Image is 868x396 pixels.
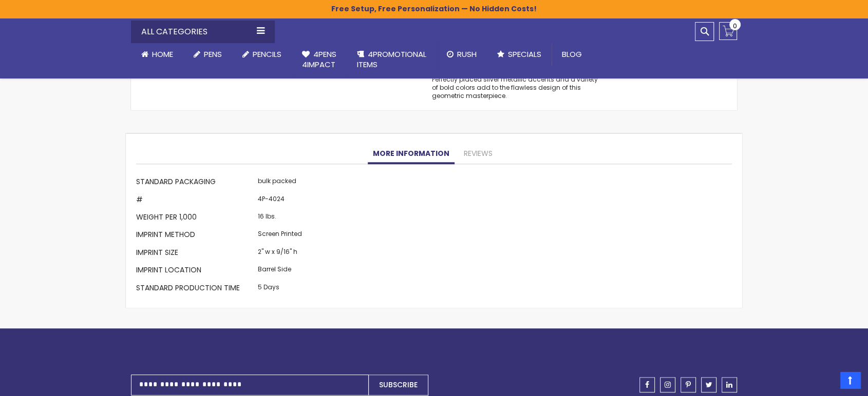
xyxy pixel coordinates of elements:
a: pinterest [681,377,696,392]
a: Pens [183,43,232,66]
td: Screen Printed [255,227,305,245]
span: facebook [645,381,649,388]
a: Top [840,372,860,388]
td: 4P-4024 [255,192,305,209]
a: Rush [437,43,487,66]
a: Specials [487,43,552,66]
a: More Information [368,144,455,164]
th: Weight per 1,000 [136,209,255,227]
a: instagram [660,377,675,392]
th: Imprint Size [136,245,255,262]
span: Specials [508,49,541,60]
span: 4PROMOTIONAL ITEMS [357,49,426,70]
span: twitter [706,381,712,388]
a: facebook [639,377,655,392]
th: Standard Production Time [136,280,255,298]
button: Subscribe [368,374,428,395]
span: 0 [733,21,737,31]
span: instagram [665,381,671,388]
th: Imprint Location [136,263,255,280]
div: Deluxe and pristine, the Escalade pen is full of power. Perfectly placed silver metallic accents ... [432,67,602,101]
span: Pens [204,49,222,60]
th: # [136,192,255,209]
a: 0 [719,22,737,40]
a: 4Pens4impact [292,43,347,76]
td: 2" w x 9/16" h [255,245,305,262]
td: bulk packed [255,174,305,192]
th: Standard Packaging [136,174,255,192]
a: Home [131,43,183,66]
span: pinterest [686,381,691,388]
a: Blog [552,43,592,66]
a: Reviews [459,144,498,164]
span: Home [152,49,173,60]
a: Pencils [232,43,292,66]
th: Imprint Method [136,227,255,245]
a: 4PROMOTIONALITEMS [347,43,437,76]
span: Pencils [253,49,281,60]
span: Blog [562,49,582,60]
td: 5 Days [255,280,305,298]
span: Subscribe [379,380,418,390]
td: Barrel Side [255,263,305,280]
span: linkedin [726,381,732,388]
td: 16 lbs. [255,209,305,227]
span: Rush [457,49,477,60]
a: linkedin [722,377,737,392]
a: twitter [701,377,716,392]
div: All Categories [131,21,275,43]
span: 4Pens 4impact [302,49,336,70]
